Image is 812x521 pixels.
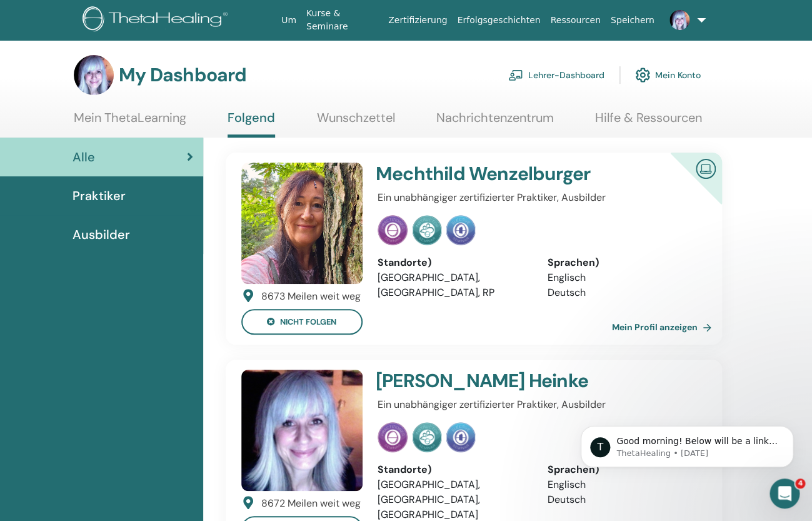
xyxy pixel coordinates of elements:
[508,61,604,89] a: Lehrer-Dashboard
[74,110,186,134] a: Mein ThetaLearning
[241,309,363,335] button: nicht folgen
[545,9,605,32] a: Ressourcen
[795,478,805,488] span: 4
[376,370,644,392] h4: [PERSON_NAME] Heinke
[119,64,246,86] h3: My Dashboard
[635,64,650,86] img: cog.svg
[376,163,644,185] h4: Mechthild Wenzelburger
[548,462,699,477] div: Sprachen)
[436,110,554,134] a: Nachrichtenzentrum
[548,285,699,300] li: Deutsch
[691,154,721,182] img: Zertifizierter Online -Ausbilder
[317,110,395,134] a: Wunschzettel
[73,148,95,166] span: Alle
[769,478,799,508] iframe: Intercom live chat
[261,289,361,304] div: 8673 Meilen weit weg
[241,163,363,284] img: default.jpg
[83,6,232,34] img: logo.png
[228,110,275,138] a: Folgend
[650,153,722,225] div: Zertifizierter Online -Ausbilder
[595,110,702,134] a: Hilfe & Ressourcen
[378,270,529,300] li: [GEOGRAPHIC_DATA], [GEOGRAPHIC_DATA], RP
[612,315,716,340] a: Mein Profil anzeigen
[378,190,699,205] p: Ein unabhängiger zertifizierter Praktiker, Ausbilder
[383,9,452,32] a: Zertifizierung
[301,2,383,38] a: Kurse & Seminare
[635,61,701,89] a: Mein Konto
[73,225,130,244] span: Ausbilder
[548,492,699,507] li: Deutsch
[606,9,659,32] a: Speichern
[562,400,812,487] iframe: Intercom notifications message
[378,255,529,270] div: Standorte)
[241,370,363,491] img: default.jpg
[276,9,301,32] a: Um
[261,496,361,511] div: 8672 Meilen weit weg
[508,69,523,81] img: chalkboard-teacher.svg
[378,462,529,477] div: Standorte)
[669,10,689,30] img: default.jpg
[548,255,699,270] div: Sprachen)
[378,397,699,412] p: Ein unabhängiger zertifizierter Praktiker, Ausbilder
[73,186,126,205] span: Praktiker
[452,9,545,32] a: Erfolgsgeschichten
[548,270,699,285] li: Englisch
[548,477,699,492] li: Englisch
[74,55,114,95] img: default.jpg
